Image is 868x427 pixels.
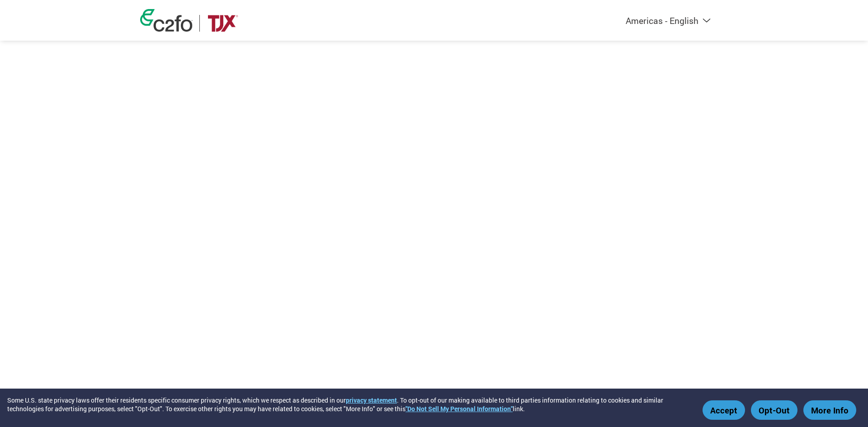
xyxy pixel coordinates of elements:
div: Some U.S. state privacy laws offer their residents specific consumer privacy rights, which we res... [7,396,698,413]
img: TJX [207,15,239,32]
button: Opt-Out [751,400,797,420]
a: privacy statement [346,396,397,404]
button: More Info [803,400,856,420]
img: c2fo logo [140,9,193,32]
button: Accept [703,400,745,420]
a: "Do Not Sell My Personal Information" [406,404,513,413]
